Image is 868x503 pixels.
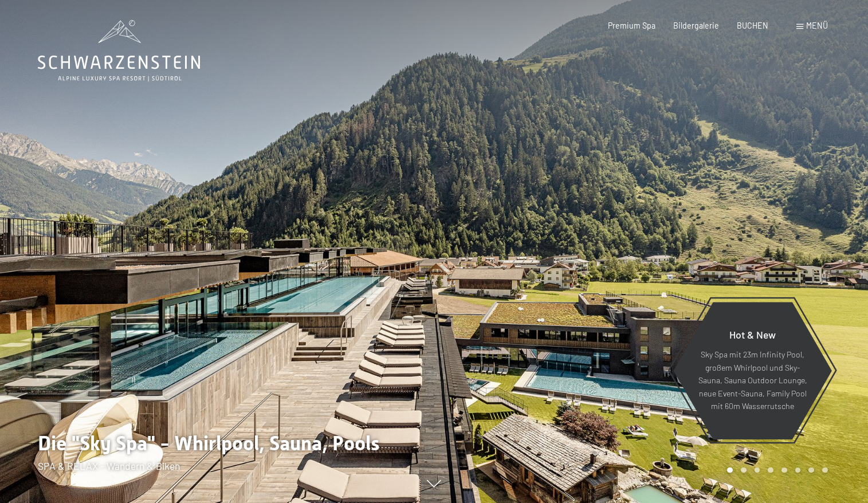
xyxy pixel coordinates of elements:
a: Hot & New Sky Spa mit 23m Infinity Pool, großem Whirlpool und Sky-Sauna, Sauna Outdoor Lounge, ne... [673,301,832,440]
div: Carousel Page 2 [741,467,747,473]
div: Carousel Page 6 [795,467,801,473]
div: Carousel Page 5 [781,467,787,473]
a: BUCHEN [737,21,768,30]
a: Premium Spa [608,21,655,30]
span: Menü [806,21,828,30]
div: Carousel Pagination [723,467,827,473]
div: Carousel Page 3 [755,467,760,473]
div: Carousel Page 4 [768,467,773,473]
a: Bildergalerie [673,21,719,30]
div: Carousel Page 1 (Current Slide) [727,467,733,473]
div: Carousel Page 8 [822,467,828,473]
div: Carousel Page 7 [808,467,814,473]
span: Hot & New [729,328,776,341]
p: Sky Spa mit 23m Infinity Pool, großem Whirlpool und Sky-Sauna, Sauna Outdoor Lounge, neue Event-S... [698,348,807,413]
